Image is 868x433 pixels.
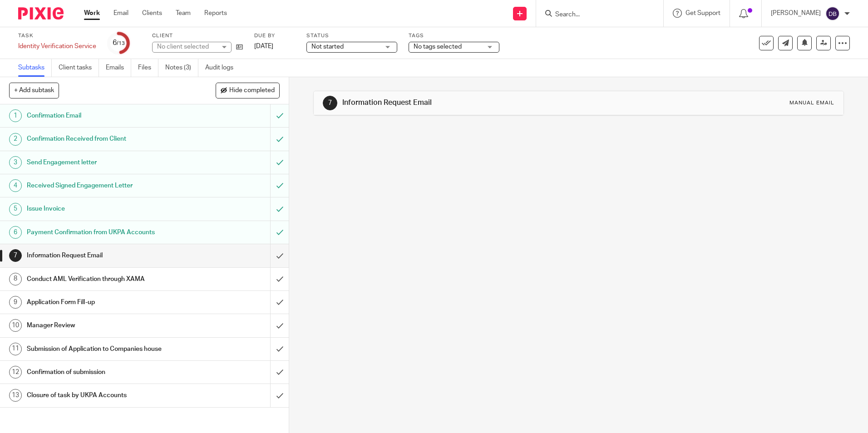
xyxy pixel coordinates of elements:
div: Mark as done [270,338,289,360]
a: Reassign task [816,36,831,50]
h1: Received Signed Engagement Letter [27,179,183,192]
label: Tags [409,32,499,39]
div: No client selected [157,42,216,51]
i: Open client page [236,44,243,50]
input: Search [554,11,636,19]
a: Subtasks [18,59,52,77]
div: Mark as to do [270,221,289,244]
div: Mark as done [270,384,289,407]
a: Work [84,9,100,18]
div: 9 [9,296,22,309]
div: 7 [9,249,22,262]
span: Hide completed [229,87,275,94]
div: 4 [9,179,22,192]
div: 6 [113,38,125,48]
div: Mark as done [270,244,289,267]
div: Mark as to do [270,174,289,197]
div: Identity Verification Service [18,42,96,51]
div: Mark as to do [270,128,289,150]
div: 13 [9,389,22,402]
div: Mark as to do [270,197,289,220]
div: Mark as to do [270,151,289,174]
span: [DATE] [254,43,273,49]
div: 7 [323,96,337,110]
a: Send new email to Abdul Karim [778,36,793,50]
div: 11 [9,343,22,355]
a: Client tasks [59,59,99,77]
button: + Add subtask [9,83,59,98]
div: Mark as done [270,268,289,290]
p: [PERSON_NAME] [771,9,821,18]
h1: Send Engagement letter [27,156,183,169]
h1: Closure of task by UKPA Accounts [27,389,183,402]
h1: Submission of Application to Companies house [27,342,183,356]
a: Files [138,59,158,77]
h1: Information Request Email [27,249,183,262]
h1: Payment Confirmation from UKPA Accounts [27,226,183,239]
h1: Confirmation Email [27,109,183,123]
div: 10 [9,319,22,332]
a: Clients [142,9,162,18]
h1: Confirmation Received from Client [27,132,183,146]
div: Mark as to do [270,104,289,127]
label: Due by [254,32,295,39]
div: 1 [9,109,22,122]
div: Mark as done [270,361,289,384]
button: Hide completed [216,83,280,98]
div: Manual email [789,99,834,107]
label: Task [18,32,96,39]
span: Get Support [686,10,720,16]
h1: Conduct AML Verification through XAMA [27,272,183,286]
h1: Manager Review [27,319,183,332]
h1: Confirmation of submission [27,365,183,379]
div: 3 [9,156,22,169]
div: 2 [9,133,22,146]
a: Team [176,9,191,18]
label: Client [152,32,243,39]
div: 8 [9,273,22,285]
button: Snooze task [797,36,812,50]
small: /13 [117,41,125,46]
a: Notes (3) [165,59,198,77]
div: 12 [9,366,22,379]
a: Audit logs [205,59,240,77]
h1: Application Form Fill-up [27,295,183,309]
img: Pixie [18,7,64,20]
div: Mark as done [270,314,289,337]
span: Not started [311,44,344,50]
div: 5 [9,203,22,216]
label: Status [306,32,397,39]
div: 6 [9,226,22,239]
img: svg%3E [825,6,840,21]
a: Emails [106,59,131,77]
a: Email [113,9,128,18]
h1: Issue Invoice [27,202,183,216]
h1: Information Request Email [342,98,598,108]
span: No tags selected [414,44,462,50]
a: Reports [204,9,227,18]
div: Mark as done [270,291,289,314]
